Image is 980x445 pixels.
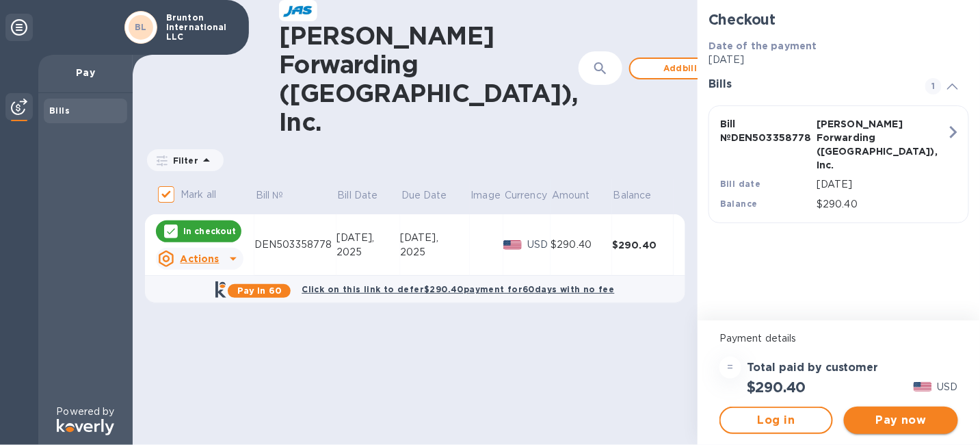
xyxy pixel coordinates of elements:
[401,188,447,203] p: Due Date
[817,177,946,192] p: [DATE]
[720,179,761,189] b: Bill date
[237,285,282,296] b: Pay in 60
[166,13,235,42] p: Brunton International LLC
[527,238,551,252] p: USD
[400,231,470,245] div: [DATE],
[613,188,652,203] p: Balance
[855,412,946,429] span: Pay now
[49,105,70,116] b: Bills
[719,331,958,346] p: Payment details
[629,58,732,79] button: Addbill
[168,155,198,166] p: Filter
[708,78,909,91] h3: Bills
[612,238,674,252] div: $290.40
[719,407,833,434] button: Log in
[719,357,741,379] div: =
[552,188,590,203] p: Amount
[56,405,114,419] p: Powered by
[302,284,614,294] b: Click on this link to defer $290.40 payment for 60 days with no fee
[552,188,608,203] span: Amount
[708,40,817,51] b: Date of the payment
[720,117,811,144] p: Bill № DEN503358778
[505,188,547,203] p: Currency
[708,11,969,28] h2: Checkout
[914,382,932,392] img: USD
[817,197,946,212] p: $290.40
[925,78,942,94] span: 1
[720,199,758,209] b: Balance
[254,238,336,252] div: DEN503358778
[256,188,302,203] span: Bill №
[938,380,958,394] p: USD
[336,231,400,245] div: [DATE],
[181,188,216,202] p: Mark all
[180,253,219,264] u: Actions
[337,188,378,203] p: Bill Date
[747,361,879,374] h3: Total paid by customer
[471,188,501,203] p: Image
[401,188,465,203] span: Due Date
[336,245,400,259] div: 2025
[256,188,284,203] p: Bill №
[817,117,908,172] p: [PERSON_NAME] Forwarding ([GEOGRAPHIC_DATA]), Inc.
[708,105,969,223] button: Bill №DEN503358778[PERSON_NAME] Forwarding ([GEOGRAPHIC_DATA]), Inc.Bill date[DATE]Balance$290.40
[400,245,470,259] div: 2025
[135,22,147,32] b: BL
[747,379,806,396] h2: $290.40
[57,419,114,435] img: Logo
[183,225,236,237] p: In checkout
[551,238,612,252] div: $290.40
[337,188,395,203] span: Bill Date
[613,188,670,203] span: Balance
[844,407,957,434] button: Pay now
[641,60,719,77] span: Add bill
[732,412,821,429] span: Log in
[503,240,522,250] img: USD
[49,66,122,79] p: Pay
[708,53,969,67] p: [DATE]
[279,21,579,136] h1: [PERSON_NAME] Forwarding ([GEOGRAPHIC_DATA]), Inc.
